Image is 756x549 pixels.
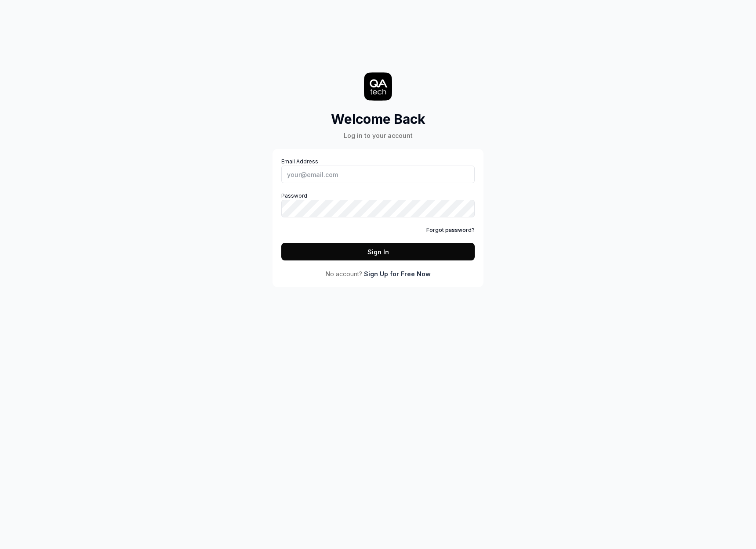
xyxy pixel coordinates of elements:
[364,269,431,278] a: Sign Up for Free Now
[281,243,475,260] button: Sign In
[281,200,475,217] input: Password
[281,166,475,183] input: Email Address
[426,226,475,234] a: Forgot password?
[281,158,475,183] label: Email Address
[326,269,362,278] span: No account?
[331,131,425,140] div: Log in to your account
[281,192,475,217] label: Password
[331,109,425,129] h2: Welcome Back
